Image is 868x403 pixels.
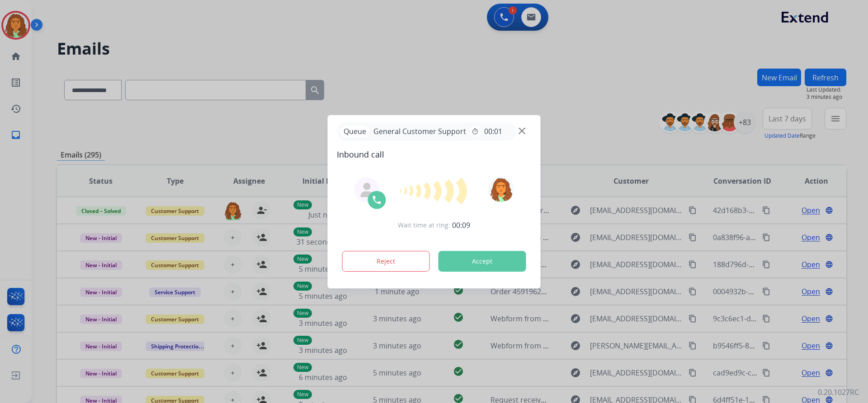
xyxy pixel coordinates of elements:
[519,127,525,134] img: close-button
[488,177,514,202] img: avatar
[340,126,370,137] p: Queue
[484,126,502,137] span: 00:01
[370,126,470,137] span: General Customer Support
[452,220,470,231] span: 00:09
[372,195,382,205] img: call-icon
[337,148,532,161] span: Inbound call
[360,183,374,197] img: agent-avatar
[398,221,450,230] span: Wait time at ring:
[439,251,526,272] button: Accept
[472,128,479,135] mat-icon: timer
[818,387,859,398] p: 0.20.1027RC
[342,251,430,272] button: Reject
